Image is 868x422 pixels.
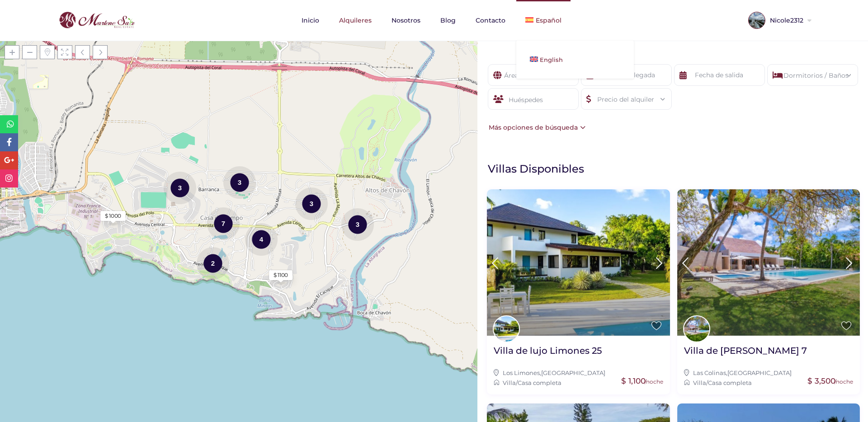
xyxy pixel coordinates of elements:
[684,378,854,388] div: /
[57,9,137,31] img: logo
[488,88,579,110] div: Huéspedes
[503,379,516,386] a: Villa
[684,368,854,378] div: ,
[540,56,563,63] span: English
[171,117,307,164] div: Cargando mapas
[693,369,726,376] a: Las Colinas
[245,222,278,256] div: 4
[494,345,602,363] a: Villa de lujo Limones 25
[274,271,288,279] div: $ 1100
[488,162,863,176] h1: Villas Disponibles
[295,187,328,220] div: 3
[516,50,634,70] a: English
[677,189,860,335] img: Villa de lujo Colinas 7
[486,122,585,132] div: Más opciones de búsqueda
[693,379,706,386] a: Villa
[727,369,792,376] a: [GEOGRAPHIC_DATA]
[105,212,121,220] div: $ 1000
[765,17,806,23] span: Nicole2312
[503,369,540,376] a: Los Limones
[494,345,602,356] h2: Villa de lujo Limones 25
[164,171,196,205] div: 3
[518,379,561,386] a: Casa completa
[774,65,851,80] div: Dormitorios / Baños
[708,379,752,386] a: Casa completa
[487,189,670,335] img: Villa de lujo Limones 25
[588,89,665,104] div: Precio del alquiler
[684,345,807,363] a: Villa de [PERSON_NAME] 7
[674,64,765,86] input: Fecha de salida
[536,16,561,24] span: Español
[494,378,663,388] div: /
[494,368,663,378] div: ,
[341,207,374,241] div: 3
[684,345,807,356] h2: Villa de [PERSON_NAME] 7
[207,206,240,240] div: 7
[197,246,229,280] div: 2
[541,369,605,376] a: [GEOGRAPHIC_DATA]
[223,165,256,199] div: 3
